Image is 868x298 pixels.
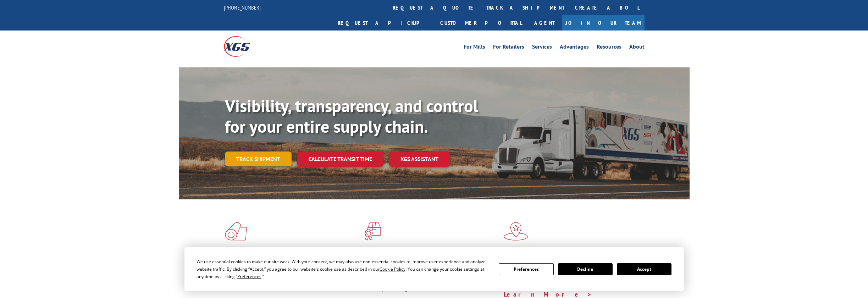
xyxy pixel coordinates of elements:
span: Preferences [237,274,261,280]
a: For Mills [464,44,485,52]
a: Customer Portal [435,15,527,31]
b: Visibility, transparency, and control for your entire supply chain. [225,95,478,137]
a: Agent [527,15,562,31]
span: As an industry carrier of choice, XGS has brought innovation and dedication to flooring logistics... [225,267,359,292]
a: About [629,44,645,52]
a: Services [532,44,552,52]
h1: Flagship Distribution Model [504,246,638,267]
a: For Retailers [493,44,524,52]
a: Advantages [560,44,589,52]
a: Calculate transit time [297,151,383,167]
div: We use essential cookies to make our site work. With your consent, we may also use non-essential ... [197,258,490,280]
img: xgs-icon-focused-on-flooring-red [364,222,381,241]
h1: Specialized Freight Experts [364,246,498,267]
a: Track shipment [225,151,292,166]
h1: Flooring Logistics Solutions [225,246,359,267]
button: Decline [558,263,613,275]
img: xgs-icon-flagship-distribution-model-red [504,222,528,241]
button: Accept [617,263,671,275]
button: Preferences [499,263,553,275]
img: xgs-icon-total-supply-chain-intelligence-red [225,222,247,241]
a: Request a pickup [332,15,435,31]
a: XGS ASSISTANT [389,151,450,167]
div: Cookie Consent Prompt [184,247,684,291]
a: [PHONE_NUMBER] [224,4,261,11]
a: Resources [597,44,621,52]
a: Join Our Team [562,15,645,31]
span: Cookie Policy [380,266,405,272]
